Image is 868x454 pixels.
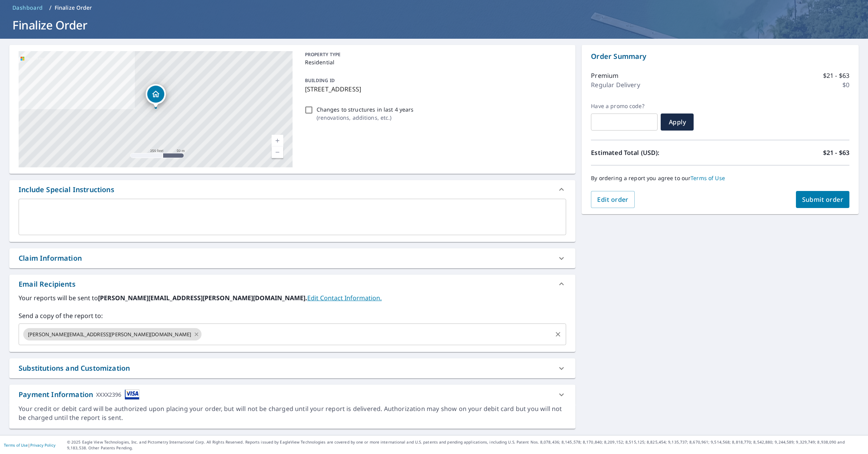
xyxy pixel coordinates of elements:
button: Submit order [796,191,850,208]
button: Edit order [591,191,635,208]
div: XXXX2396 [96,389,121,400]
p: © 2025 Eagle View Technologies, Inc. and Pictometry International Corp. All Rights Reserved. Repo... [67,439,864,451]
a: Terms of Use [4,442,28,448]
div: Email Recipients [9,275,575,293]
p: Order Summary [591,51,849,62]
span: Submit order [802,195,844,204]
p: $21 - $63 [823,71,849,80]
div: Substitutions and Customization [9,358,575,378]
a: Dashboard [9,2,46,14]
span: Edit order [597,195,629,204]
p: Estimated Total (USD): [591,148,720,157]
li: / [49,3,52,12]
a: EditContactInfo [307,294,382,302]
div: Include Special Instructions [19,184,114,195]
p: | [4,443,55,447]
p: BUILDING ID [305,77,335,84]
label: Have a promo code? [591,103,658,110]
a: Current Level 17, Zoom Out [272,146,283,158]
a: Current Level 17, Zoom In [272,135,283,146]
p: Premium [591,71,618,80]
label: Send a copy of the report to: [19,311,566,320]
div: [PERSON_NAME][EMAIL_ADDRESS][PERSON_NAME][DOMAIN_NAME] [23,328,201,340]
b: [PERSON_NAME][EMAIL_ADDRESS][PERSON_NAME][DOMAIN_NAME]. [98,294,307,302]
div: Claim Information [9,248,575,268]
p: Finalize Order [55,4,92,12]
button: Clear [553,329,563,340]
div: Substitutions and Customization [19,363,130,373]
img: cardImage [125,389,139,400]
p: By ordering a report you agree to our [591,175,849,182]
p: $21 - $63 [823,148,849,157]
p: ( renovations, additions, etc. ) [317,113,414,122]
p: PROPERTY TYPE [305,51,563,58]
div: Payment InformationXXXX2396cardImage [9,385,575,404]
div: Claim Information [19,253,82,263]
nav: breadcrumb [9,2,859,14]
div: Dropped pin, building 1, Residential property, 802 Kentmorr Rd Stevensville, MD 21666 [146,84,166,108]
div: Your credit or debit card will be authorized upon placing your order, but will not be charged unt... [19,404,566,422]
h1: Finalize Order [9,17,859,33]
span: Apply [667,118,687,126]
p: Residential [305,58,563,66]
button: Apply [661,113,694,131]
p: Changes to structures in last 4 years [317,105,414,113]
span: Dashboard [12,4,43,12]
div: Include Special Instructions [9,180,575,199]
p: Regular Delivery [591,80,640,89]
span: [PERSON_NAME][EMAIL_ADDRESS][PERSON_NAME][DOMAIN_NAME] [23,331,196,338]
p: [STREET_ADDRESS] [305,84,563,94]
a: Privacy Policy [30,442,55,448]
a: Terms of Use [691,174,725,182]
label: Your reports will be sent to [19,293,566,303]
div: Email Recipients [19,279,76,289]
div: Payment Information [19,389,139,400]
p: $0 [842,80,849,89]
